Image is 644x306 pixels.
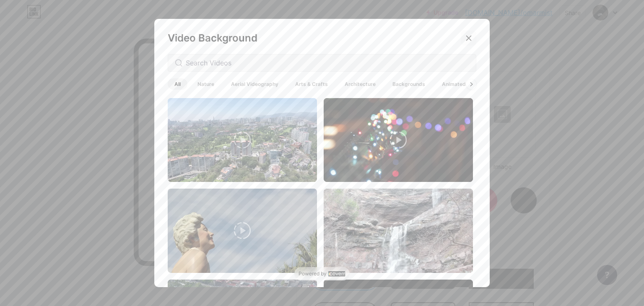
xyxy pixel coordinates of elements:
[299,270,327,277] span: Powered by
[191,78,221,90] span: Nature
[324,98,473,182] img: thumbnail
[186,58,469,68] input: Search Videos
[168,32,257,44] span: Video Background
[224,78,285,90] span: Aerial Videography
[324,189,473,272] img: thumbnail
[168,98,317,182] img: thumbnail
[386,78,432,90] span: Backgrounds
[168,78,187,90] span: All
[288,78,335,90] span: Arts & Crafts
[338,78,382,90] span: Architecture
[168,189,317,272] img: thumbnail
[435,78,473,90] span: Animated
